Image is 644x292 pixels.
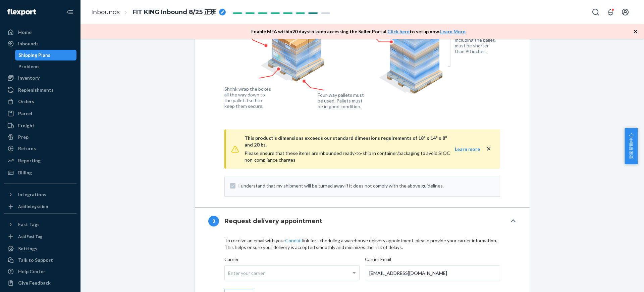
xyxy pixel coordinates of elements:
a: Home [4,27,76,38]
a: Add Integration [4,203,76,211]
input: I understand that my shipment will be turned away if it does not comply with the above guidelines. [230,183,235,189]
div: Enter your carrier [225,266,359,280]
button: 卖家帮助中心 [625,128,638,164]
div: Home [18,29,32,36]
button: Close Navigation [63,5,76,19]
figcaption: Shrink wrap the boxes all the way down to the pallet itself to keep them secure. [224,86,272,109]
div: Problems [18,63,40,70]
div: Orders [18,98,34,105]
a: Problems [15,61,77,72]
div: Integrations [18,191,46,198]
div: Add Integration [18,204,48,209]
h4: Request delivery appointment [224,217,322,225]
div: Billing [18,169,32,176]
a: Talk to Support [4,255,76,265]
div: Prep [18,134,29,140]
button: 3Request delivery appointment [195,208,530,235]
a: Shipping Plans [15,50,77,60]
a: Reporting [4,155,76,166]
div: Parcel [18,110,32,117]
button: Fast Tags [4,219,76,230]
div: Shipping Plans [18,52,50,58]
a: Inventory [4,73,76,83]
a: Parcel [4,108,76,119]
div: Talk to Support [18,257,53,263]
div: Replenishments [18,87,54,93]
div: Please ensure that these items are inbounded ready-to-ship in container/packaging to avoid SIOC n... [245,135,454,163]
span: I understand that my shipment will be turned away if it does not comply with the above guidelines. [238,182,494,189]
div: Inventory [18,75,40,81]
div: Returns [18,145,36,152]
p: To receive an email with your link for scheduling a warehouse delivery appointment, please provid... [224,237,500,251]
div: Give Feedback [18,280,51,286]
a: Prep [4,132,76,142]
a: Help Center [4,266,76,277]
a: Conduit [285,238,302,243]
div: Reporting [18,157,41,164]
button: close [485,145,492,153]
label: Carrier Email [365,256,500,282]
p: Enable MFA within 20 days to keep accessing the Seller Portal. to setup now. . [251,28,467,35]
button: Learn more [455,146,480,153]
a: Learn More [440,29,466,34]
a: Billing [4,167,76,178]
button: Open Search Box [589,5,602,19]
a: Replenishments [4,85,76,95]
button: Give Feedback [4,278,76,288]
a: Returns [4,143,76,154]
div: Add Fast Tag [18,234,42,239]
div: 3 [208,216,219,226]
a: Inbounds [4,38,76,49]
img: Flexport logo [7,9,36,15]
a: Inbounds [91,8,120,16]
button: Open notifications [604,5,617,19]
span: FIT KING Inbound 8/25 正班 [132,8,216,17]
div: This product's dimensions exceeds our standard dimensions requirements of 18" x 14" x 8" and 20lbs. [245,135,454,148]
a: Freight [4,120,76,131]
figcaption: Four-way pallets must be used. Pallets must be in good condition. [318,92,364,109]
a: Settings [4,243,76,254]
a: Add Fast Tag [4,233,76,241]
figcaption: Pallet height, including the pallet, must be shorter than 90 inches. [455,31,499,54]
div: Settings [18,245,37,252]
div: Help Center [18,268,45,275]
ol: breadcrumbs [86,2,231,22]
div: Fast Tags [18,221,40,228]
input: Enter your carrier email [365,265,500,280]
div: Freight [18,122,35,129]
a: Click here [387,29,410,34]
div: Inbounds [18,40,39,47]
button: Integrations [4,189,76,200]
label: Carrier [224,256,360,282]
button: Open account menu [619,5,632,19]
a: Orders [4,96,76,107]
